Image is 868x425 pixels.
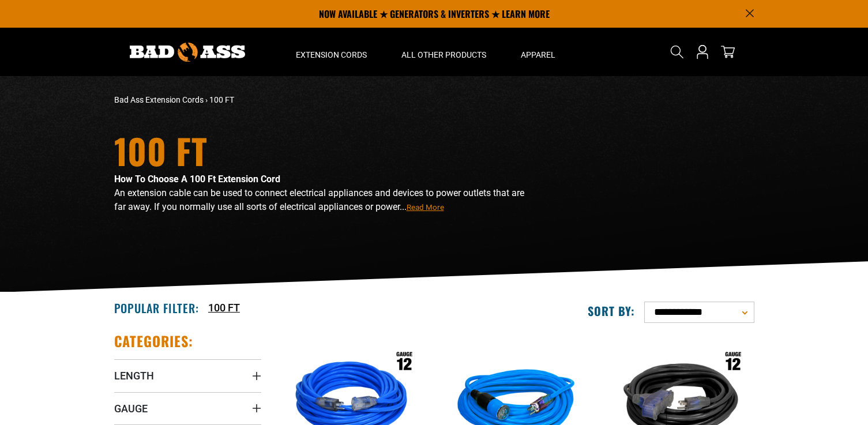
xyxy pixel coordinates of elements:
h2: Categories: [114,332,194,350]
summary: Search [668,43,686,61]
span: Gauge [114,402,148,415]
label: Sort by: [588,303,635,318]
nav: breadcrumbs [114,94,535,106]
summary: All Other Products [384,28,503,76]
span: 100 FT [209,95,234,104]
span: Apparel [521,50,555,60]
a: 100 FT [208,300,240,315]
summary: Length [114,359,261,392]
h2: Popular Filter: [114,300,199,315]
h1: 100 FT [114,133,535,168]
span: Extension Cords [296,50,367,60]
p: An extension cable can be used to connect electrical appliances and devices to power outlets that... [114,186,535,214]
summary: Apparel [503,28,573,76]
span: Length [114,369,154,382]
summary: Gauge [114,392,261,424]
a: Bad Ass Extension Cords [114,95,204,104]
img: Bad Ass Extension Cords [130,43,245,62]
span: Read More [407,203,444,212]
span: › [205,95,208,104]
summary: Extension Cords [279,28,384,76]
strong: How To Choose A 100 Ft Extension Cord [114,174,280,185]
span: All Other Products [401,50,486,60]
